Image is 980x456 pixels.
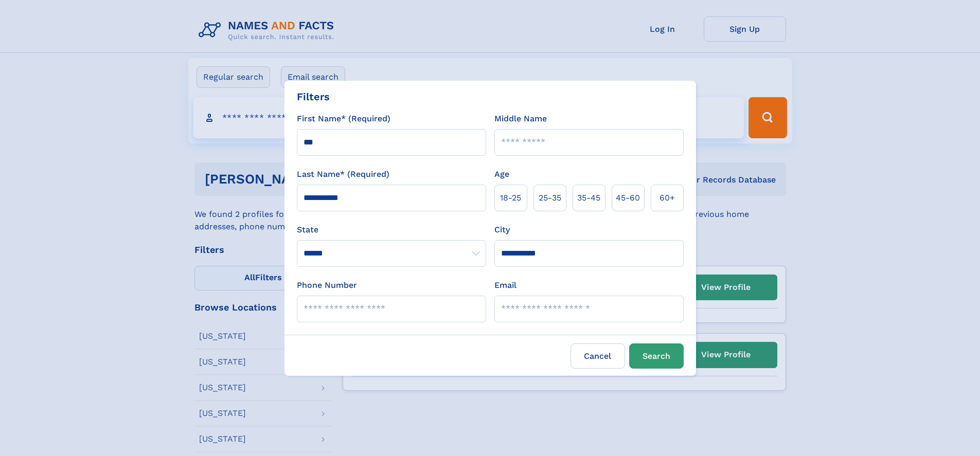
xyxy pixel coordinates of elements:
label: Cancel [571,343,625,369]
div: Filters [297,89,330,104]
span: 35‑45 [577,192,600,204]
label: Last Name* (Required) [297,168,389,180]
span: 60+ [660,192,675,204]
label: City [494,224,510,236]
span: 45‑60 [616,192,640,204]
span: 25‑35 [539,192,561,204]
label: Phone Number [297,279,357,291]
span: 18‑25 [500,192,521,204]
label: First Name* (Required) [297,113,390,125]
label: Age [494,168,509,180]
label: State [297,224,486,236]
label: Middle Name [494,113,547,125]
label: Email [494,279,516,291]
button: Search [629,343,684,369]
